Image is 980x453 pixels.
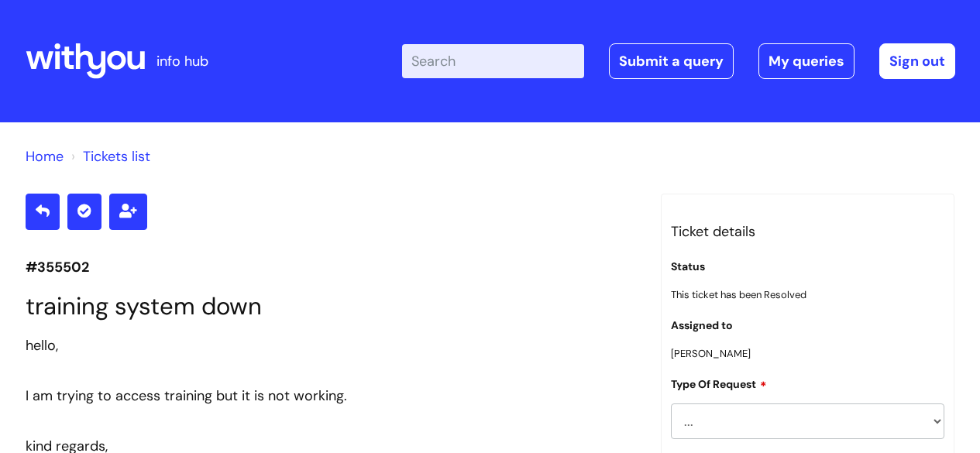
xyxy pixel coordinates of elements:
[671,219,945,244] h3: Ticket details
[671,260,705,273] label: Status
[609,43,734,79] a: Submit a query
[26,292,638,321] h1: training system down
[156,49,208,74] p: info hub
[83,147,150,166] a: Tickets list
[26,147,64,166] a: Home
[758,43,854,79] a: My queries
[26,255,638,280] p: #355502
[26,383,638,408] div: I am trying to access training but it is not working.
[26,144,64,169] li: Solution home
[671,286,945,304] p: This ticket has been Resolved
[879,43,955,79] a: Sign out
[402,43,955,79] div: | -
[671,376,767,391] label: Type Of Request
[671,319,733,332] label: Assigned to
[67,144,150,169] li: Tickets list
[671,345,945,362] p: [PERSON_NAME]
[402,44,584,78] input: Search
